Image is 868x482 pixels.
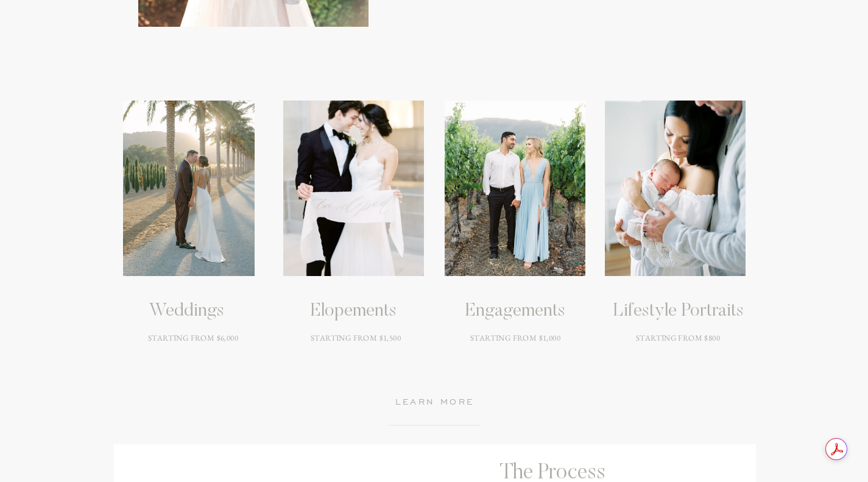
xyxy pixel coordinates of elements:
[372,395,498,411] a: learn more
[94,300,279,322] h3: Weddings
[279,332,433,375] h3: STARTING FROM $1,500
[605,300,752,322] a: Lifestyle Portraits
[439,332,593,375] h3: STARTING FROM $1,000
[116,332,270,375] h3: STARTING FROM $6,000
[601,332,755,375] h3: STARTING FROM $800
[304,300,403,322] h3: Elopements
[465,300,565,322] h3: Engagements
